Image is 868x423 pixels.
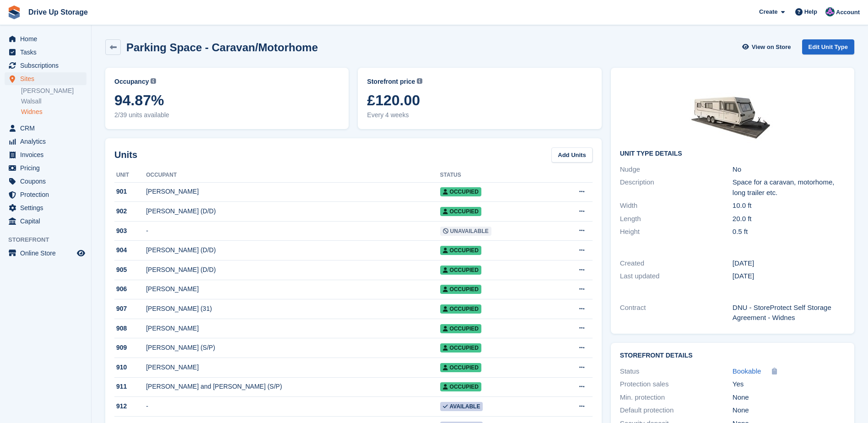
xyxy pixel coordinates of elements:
div: [PERSON_NAME] (31) [146,304,440,314]
div: 903 [114,226,146,236]
a: Bookable [733,366,761,377]
div: 902 [114,206,146,216]
img: stora-icon-8386f47178a22dfd0bd8f6a31ec36ba5ce8667c1dd55bd0f319d3a0aa187defe.svg [7,5,21,19]
a: menu [5,135,86,148]
div: Space for a caravan, motorhome, long trailer etc. [733,177,845,198]
span: Occupied [440,285,481,294]
div: No [733,164,845,175]
span: Coupons [20,175,75,188]
div: Length [620,214,733,224]
img: Andy [825,7,835,16]
span: Occupancy [114,77,149,87]
span: Occupied [440,207,481,216]
div: [PERSON_NAME] [146,187,440,196]
img: icon-info-grey-7440780725fd019a000dd9b08b2336e03edf1995a4989e88bcd33f0948082b44.svg [417,78,422,84]
span: Occupied [440,382,481,391]
div: Nudge [620,164,733,175]
span: Unavailable [440,227,491,236]
a: menu [5,148,86,161]
div: Default protection [620,405,733,416]
span: Settings [20,201,75,214]
span: Occupied [440,187,481,196]
div: 906 [114,284,146,294]
div: [DATE] [733,271,845,282]
div: 911 [114,382,146,391]
div: Last updated [620,271,733,282]
span: Account [836,8,860,17]
a: menu [5,72,86,85]
span: Storefront price [367,77,415,87]
a: menu [5,188,86,201]
span: 2/39 units available [114,110,340,120]
a: Drive Up Storage [25,5,92,20]
span: Subscriptions [20,59,75,72]
a: View on Store [741,39,795,54]
a: menu [5,162,86,174]
div: Created [620,258,733,269]
th: Occupant [146,168,440,183]
span: Occupied [440,304,481,314]
div: Height [620,227,733,237]
div: [PERSON_NAME] [146,363,440,372]
div: [DATE] [733,258,845,269]
div: Yes [733,379,845,390]
span: Sites [20,72,75,85]
div: Description [620,177,733,198]
div: [PERSON_NAME] (S/P) [146,343,440,352]
div: [PERSON_NAME] (D/D) [146,245,440,255]
span: Bookable [733,367,761,375]
div: None [733,392,845,403]
td: - [146,221,440,241]
span: CRM [20,122,75,135]
a: menu [5,122,86,135]
span: Occupied [440,343,481,352]
div: [PERSON_NAME] [146,324,440,333]
span: View on Store [752,43,791,52]
div: 901 [114,187,146,196]
a: Widnes [21,108,86,116]
div: 904 [114,245,146,255]
h2: Storefront Details [620,352,845,359]
img: icon-info-grey-7440780725fd019a000dd9b08b2336e03edf1995a4989e88bcd33f0948082b44.svg [151,78,156,84]
span: Occupied [440,324,481,333]
span: Occupied [440,266,481,275]
td: - [146,397,440,417]
div: [PERSON_NAME] (D/D) [146,206,440,216]
span: Protection [20,188,75,201]
h2: Unit Type details [620,150,845,157]
div: 909 [114,343,146,352]
div: Status [620,366,733,377]
span: Capital [20,215,75,228]
span: Help [804,7,817,16]
span: Create [759,7,777,16]
span: Available [440,402,483,411]
div: DNU - StoreProtect Self Storage Agreement - Widnes [733,303,845,323]
div: 910 [114,363,146,372]
div: [PERSON_NAME] [146,284,440,294]
span: Analytics [20,135,75,148]
div: None [733,405,845,416]
a: Walsall [21,97,86,106]
span: Pricing [20,162,75,174]
span: Online Store [20,247,75,260]
h2: Units [114,148,137,162]
span: Storefront [8,235,91,244]
a: Add Units [551,147,592,163]
div: 10.0 ft [733,201,845,211]
div: 20.0 ft [733,214,845,224]
div: Protection sales [620,379,733,390]
th: Status [440,168,551,183]
div: 0.5 ft [733,227,845,237]
a: Edit Unit Type [802,39,854,54]
span: Occupied [440,363,481,372]
span: Invoices [20,148,75,161]
div: Contract [620,303,733,323]
span: Every 4 weeks [367,110,592,120]
img: widpark.jpg [674,77,791,143]
span: Tasks [20,46,75,59]
a: menu [5,33,86,45]
div: 907 [114,304,146,314]
a: Preview store [75,248,86,259]
div: 912 [114,401,146,411]
span: Home [20,33,75,45]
